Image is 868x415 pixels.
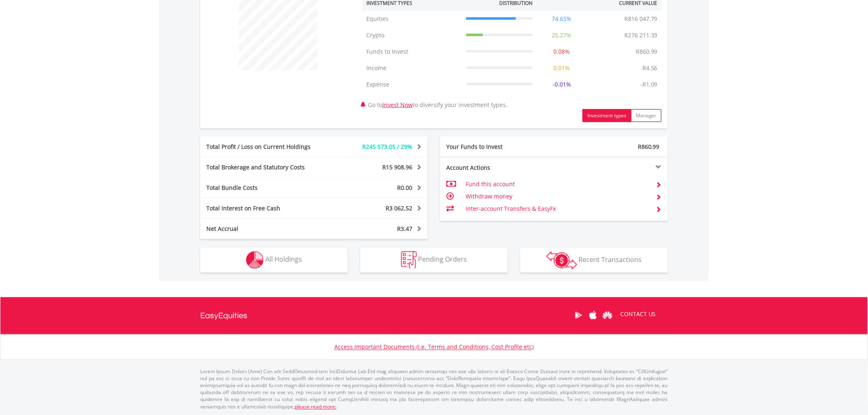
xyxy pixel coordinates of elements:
[614,303,662,326] a: CONTACT US
[586,303,600,328] a: Apple
[362,76,462,93] td: Expense
[362,43,462,60] td: Funds to Invest
[265,255,302,264] span: All Holdings
[334,343,534,351] a: Access Important Documents (i.e. Terms and Conditions, Cost Profile etc)
[466,178,650,190] td: Fund this account
[537,11,587,27] td: 74.65%
[386,204,412,212] span: R3 062.52
[362,11,462,27] td: Equities
[397,225,412,233] span: R3.47
[620,27,662,43] td: R276 211.33
[362,143,412,150] span: R245 573.05 / 29%
[200,163,333,171] div: Total Brokerage and Statutory Costs
[537,76,587,93] td: -0.01%
[546,251,577,269] img: transactions-zar-wht.png
[571,303,586,328] a: Google Play
[466,190,650,203] td: Withdraw money
[382,163,412,171] span: R15 908.96
[295,404,336,410] a: please read more:
[362,60,462,76] td: Income
[582,109,631,122] button: Investment types
[200,143,333,151] div: Total Profit / Loss on Current Holdings
[418,255,467,264] span: Pending Orders
[638,60,662,76] td: R4.56
[537,43,587,60] td: 0.08%
[200,248,348,273] button: All Holdings
[466,203,650,215] td: Inter-account Transfers & EasyFx
[636,76,662,93] td: -R1.09
[200,184,333,192] div: Total Bundle Costs
[632,43,662,60] td: R860.99
[246,251,264,269] img: holdings-wht.png
[631,109,662,122] button: Manager
[520,248,668,273] button: Recent Transactions
[620,11,662,27] td: R816 047.79
[579,255,642,264] span: Recent Transactions
[537,60,587,76] td: 0.01%
[200,297,247,334] a: EasyEquities
[401,251,417,269] img: pending_instructions-wht.png
[397,184,412,192] span: R0.00
[440,164,554,172] div: Account Actions
[360,248,508,273] button: Pending Orders
[200,225,333,233] div: Net Accrual
[362,27,462,43] td: Crypto
[200,368,668,410] p: Lorem Ipsum Dolors (Ame) Con a/e SeddOeiusmod tem InciDiduntut Lab Etd mag aliquaen admin veniamq...
[200,204,333,212] div: Total Interest on Free Cash
[600,303,614,328] a: Huawei
[440,143,554,151] div: Your Funds to Invest
[382,101,413,109] a: Invest Now
[638,143,660,150] span: R860.99
[537,27,587,43] td: 25.27%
